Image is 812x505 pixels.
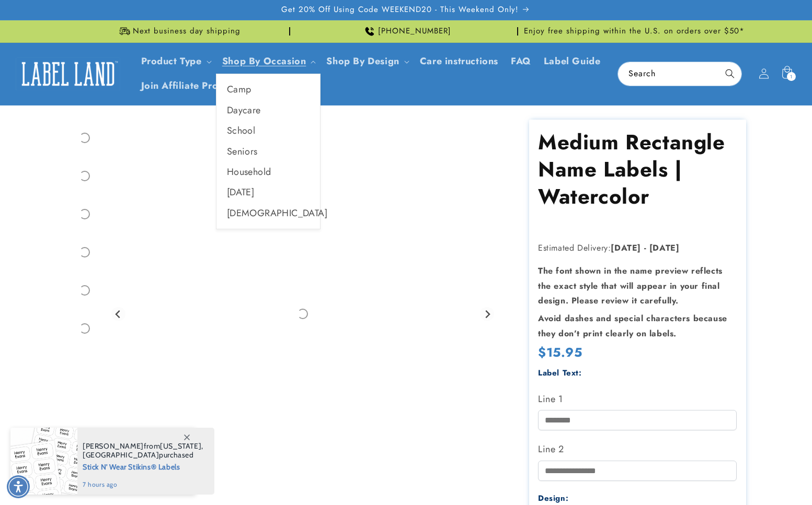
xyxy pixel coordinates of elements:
a: [DEMOGRAPHIC_DATA] [216,203,320,224]
summary: Shop By Design [320,49,413,74]
a: Label Land [12,54,124,94]
span: Care instructions [420,55,498,67]
span: Shop By Occasion [222,55,306,67]
summary: Shop By Occasion [216,49,321,74]
h1: Medium Rectangle Name Labels | Watercolor [538,128,737,210]
span: [PERSON_NAME] [83,441,144,451]
a: School [216,121,320,141]
p: Estimated Delivery: [538,241,737,256]
span: 7 hours ago [83,480,203,489]
div: Go to slide 3 [66,196,103,232]
div: Announcement [522,20,746,42]
button: Go to last slide [111,307,125,321]
span: Get 20% Off Using Code WEEKEND20 - This Weekend Only! [281,5,519,15]
div: Announcement [294,20,518,42]
span: Label Guide [544,55,601,67]
span: $15.95 [538,344,582,360]
iframe: Gorgias live chat messenger [707,460,802,495]
a: Shop By Design [326,54,399,68]
a: Seniors [216,142,320,162]
a: [DATE] [216,182,320,203]
label: Line 1 [538,391,737,407]
strong: Avoid dashes and special characters because they don’t print clearly on labels. [538,312,727,339]
a: Product Type [141,54,202,68]
span: FAQ [511,55,531,67]
span: 1 [790,72,793,81]
span: Stick N' Wear Stikins® Labels [83,460,203,473]
div: Go to slide 1 [66,120,103,156]
div: Announcement [66,20,290,42]
strong: [DATE] [611,242,641,254]
a: FAQ [505,49,537,74]
span: [US_STATE] [160,441,201,451]
div: Go to slide 5 [66,272,103,309]
strong: The font shown in the name preview reflects the exact style that will appear in your final design... [538,265,723,307]
a: Household [216,162,320,182]
a: Care instructions [414,49,505,74]
a: Camp [216,79,320,100]
label: Label Text: [538,367,582,379]
div: Go to slide 4 [66,234,103,271]
summary: Product Type [135,49,216,74]
a: Join Affiliate Program [135,74,248,98]
span: Enjoy free shipping within the U.S. on orders over $50* [524,26,745,37]
button: Search [718,62,741,85]
strong: [DATE] [649,242,680,254]
button: Next slide [480,307,494,321]
img: Label Land [16,57,120,90]
div: Go to slide 6 [66,310,103,347]
strong: - [644,242,647,254]
span: Join Affiliate Program [141,80,242,92]
a: Label Guide [537,49,607,74]
span: [PHONE_NUMBER] [378,26,451,37]
span: from , purchased [83,442,203,460]
span: Next business day shipping [133,26,241,37]
label: Line 2 [538,441,737,457]
a: Daycare [216,100,320,121]
div: Go to slide 2 [66,158,103,194]
span: [GEOGRAPHIC_DATA] [83,450,159,460]
div: Accessibility Menu [7,475,30,498]
label: Design: [538,492,568,504]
